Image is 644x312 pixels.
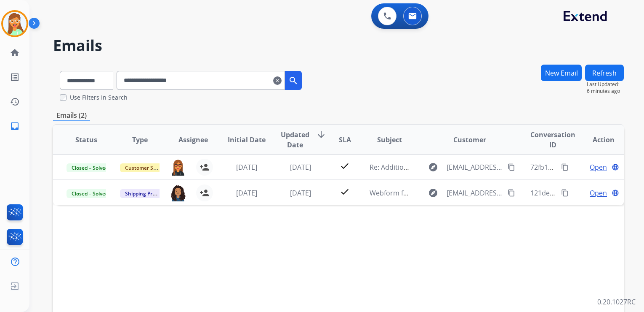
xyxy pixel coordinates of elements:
[428,188,438,198] mat-icon: explore
[236,188,257,198] span: [DATE]
[281,130,309,150] span: Updated Date
[10,48,20,58] mat-icon: home
[10,97,20,107] mat-icon: history
[340,187,350,197] mat-icon: check
[10,72,20,82] mat-icon: list_alt
[587,88,624,95] span: 6 minutes ago
[612,189,619,197] mat-icon: language
[170,184,186,201] img: agent-avatar
[236,163,257,172] span: [DATE]
[67,163,113,172] span: Closed – Solved
[370,188,560,198] span: Webform from [EMAIL_ADDRESS][DOMAIN_NAME] on [DATE]
[75,135,97,145] span: Status
[120,189,178,198] span: Shipping Protection
[508,189,515,197] mat-icon: content_copy
[597,297,636,307] p: 0.20.1027RC
[120,163,175,172] span: Customer Support
[200,188,210,198] mat-icon: person_add
[561,189,569,197] mat-icon: content_copy
[530,130,575,150] span: Conversation ID
[590,162,607,172] span: Open
[377,135,402,145] span: Subject
[587,81,624,88] span: Last Updated:
[585,65,624,81] button: Refresh
[428,162,438,172] mat-icon: explore
[70,93,128,102] label: Use Filters In Search
[290,188,311,198] span: [DATE]
[316,130,326,140] mat-icon: arrow_downward
[3,12,27,35] img: avatar
[508,163,515,171] mat-icon: content_copy
[200,162,210,172] mat-icon: person_add
[273,76,282,86] mat-icon: clear
[370,163,453,172] span: Re: Additional Information
[570,125,624,155] th: Action
[53,110,90,121] p: Emails (2)
[453,135,486,145] span: Customer
[67,189,113,198] span: Closed – Solved
[290,163,311,172] span: [DATE]
[228,135,266,145] span: Initial Date
[541,65,582,81] button: New Email
[561,163,569,171] mat-icon: content_copy
[612,163,619,171] mat-icon: language
[447,188,503,198] span: [EMAIL_ADDRESS][DOMAIN_NAME]
[590,188,607,198] span: Open
[53,37,624,54] h2: Emails
[339,135,351,145] span: SLA
[447,162,503,172] span: [EMAIL_ADDRESS][DOMAIN_NAME]
[288,76,298,86] mat-icon: search
[10,121,20,131] mat-icon: inbox
[170,159,186,176] img: agent-avatar
[132,135,148,145] span: Type
[340,161,350,171] mat-icon: check
[178,135,208,145] span: Assignee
